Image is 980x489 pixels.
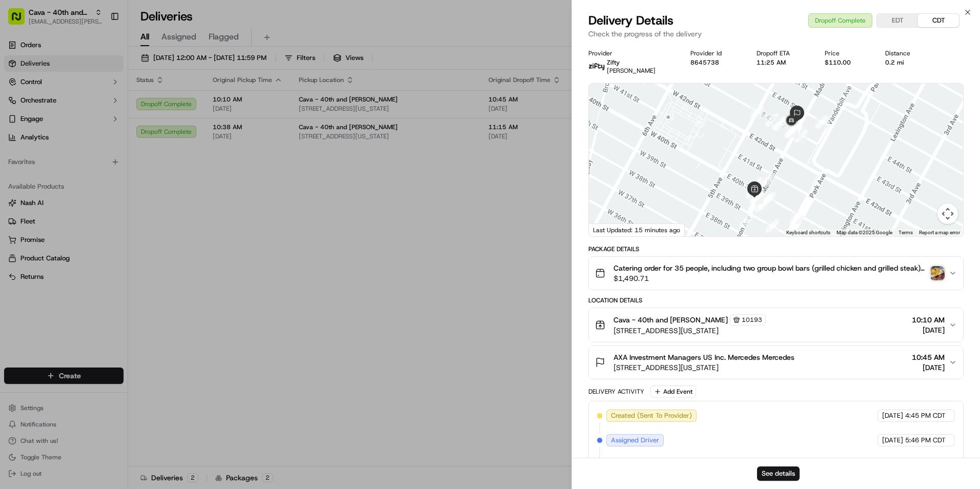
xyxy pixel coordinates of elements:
span: Delivery Details [588,12,673,29]
button: Keyboard shortcuts [786,229,830,236]
div: 11:25 AM [757,58,808,67]
div: Dropoff ETA [757,49,808,57]
div: 40 [772,116,785,130]
div: Location Details [588,296,964,304]
button: Catering order for 35 people, including two group bowl bars (grilled chicken and grilled steak), ... [589,257,963,290]
span: Catering order for 35 people, including two group bowl bars (grilled chicken and grilled steak), ... [614,263,926,273]
div: Delivery Activity [588,388,644,396]
div: 30 [750,177,763,191]
button: CDT [918,14,959,27]
img: photo_proof_of_delivery image [930,266,945,280]
span: 10193 [742,316,762,324]
img: Google [591,223,625,236]
span: [STREET_ADDRESS][US_STATE] [614,325,766,336]
div: Distance [885,49,929,57]
div: 37 [765,113,779,127]
img: zifty-logo-trans-sq.png [588,58,605,75]
span: Cava - 40th and [PERSON_NAME] [614,315,728,325]
div: 16 [740,214,753,228]
p: Check the progress of the delivery [588,29,964,39]
a: Open this area in Google Maps (opens a new window) [591,223,625,236]
span: Map data ©2025 Google [836,230,892,235]
span: Created (Sent To Provider) [611,411,692,420]
button: AXA Investment Managers US Inc. Mercedes Mercedes[STREET_ADDRESS][US_STATE]10:45 AM[DATE] [589,346,963,379]
div: 33 [762,173,775,186]
span: [DATE] [912,362,945,373]
button: EDT [877,14,918,27]
a: Report a map error [919,230,960,235]
span: [PERSON_NAME] [607,67,656,75]
div: Price [825,49,869,57]
button: See details [757,466,800,481]
p: Zifty [607,58,656,67]
button: Map camera controls [937,203,958,224]
div: Last Updated: 15 minutes ago [589,223,685,236]
div: 24 [755,199,768,212]
div: Provider [588,49,674,57]
div: Provider Id [690,49,740,57]
div: 0.2 mi [885,58,929,67]
span: [STREET_ADDRESS][US_STATE] [614,362,794,373]
span: $1,490.71 [614,273,926,283]
a: Terms (opens in new tab) [899,230,913,235]
div: 38 [750,105,764,118]
span: 5:46 PM CDT [905,436,946,445]
div: 43 [785,125,798,138]
span: 10:45 AM [912,352,945,362]
span: [DATE] [912,325,945,335]
div: 35 [815,115,829,129]
div: 18 [790,211,803,224]
div: $110.00 [825,58,869,67]
span: 10:10 AM [912,315,945,325]
div: 28 [762,192,775,206]
span: [DATE] [882,436,903,445]
button: Cava - 40th and [PERSON_NAME]10193[STREET_ADDRESS][US_STATE]10:10 AM[DATE] [589,308,963,342]
button: 8645738 [690,58,719,67]
div: 19 [766,219,779,233]
span: Assigned Driver [611,436,659,445]
div: 41 [773,117,787,131]
div: 21 [748,198,762,212]
button: Add Event [650,385,696,398]
span: AXA Investment Managers US Inc. Mercedes Mercedes [614,352,794,362]
span: [DATE] [882,411,903,420]
div: Package Details [588,245,964,253]
span: 4:45 PM CDT [905,411,946,420]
